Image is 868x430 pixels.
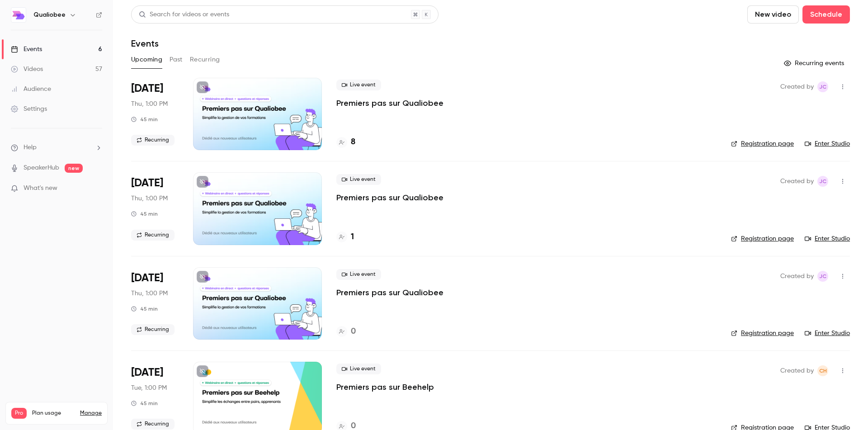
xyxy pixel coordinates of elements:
[91,184,102,193] iframe: Noticeable Trigger
[817,271,828,282] span: Julien Chateau
[131,38,159,49] h1: Events
[131,99,168,109] span: Thu, 1:00 PM
[351,231,354,243] h4: 1
[819,81,826,92] span: JC
[11,8,26,22] img: Qualiobee
[131,176,163,190] span: [DATE]
[731,234,794,243] a: Registration page
[11,143,102,152] li: help-dropdown-opener
[190,52,220,67] button: Recurring
[805,234,850,243] a: Enter Studio
[336,174,381,185] span: Live event
[11,85,51,94] div: Audience
[33,10,66,19] h6: Qualiobee
[747,5,799,24] button: New video
[170,52,183,67] button: Past
[24,143,37,152] span: Help
[131,210,158,217] div: 45 min
[336,136,355,148] a: 8
[817,81,828,92] span: Julien Chateau
[131,194,168,203] span: Thu, 1:00 PM
[336,231,354,243] a: 1
[805,139,850,148] a: Enter Studio
[24,184,57,193] span: What's new
[351,326,356,338] h4: 0
[805,329,850,338] a: Enter Studio
[731,329,794,338] a: Registration page
[131,305,158,312] div: 45 min
[131,267,179,340] div: Oct 16 Thu, 1:00 PM (Europe/Paris)
[336,364,381,374] span: Live event
[817,176,828,187] span: Julien Chateau
[131,271,163,285] span: [DATE]
[24,163,59,173] a: SpeakerHub
[780,365,814,376] span: Created by
[336,80,381,90] span: Live event
[131,78,179,150] div: Sep 18 Thu, 1:00 PM (Europe/Paris)
[32,410,75,417] span: Plan usage
[139,10,229,19] div: Search for videos or events
[65,164,83,173] span: new
[131,52,162,67] button: Upcoming
[336,192,443,203] a: Premiers pas sur Qualiobee
[819,365,827,376] span: CH
[131,81,163,96] span: [DATE]
[819,176,826,187] span: JC
[780,81,814,92] span: Created by
[131,172,179,245] div: Oct 2 Thu, 1:00 PM (Europe/Paris)
[131,365,163,380] span: [DATE]
[336,287,443,298] a: Premiers pas sur Qualiobee
[131,116,158,123] div: 45 min
[336,326,356,338] a: 0
[11,65,43,74] div: Videos
[11,408,27,419] span: Pro
[131,400,158,407] div: 45 min
[131,289,168,298] span: Thu, 1:00 PM
[336,98,443,109] a: Premiers pas sur Qualiobee
[731,139,794,148] a: Registration page
[819,271,826,282] span: JC
[351,136,355,148] h4: 8
[11,104,47,113] div: Settings
[131,383,167,392] span: Tue, 1:00 PM
[780,271,814,282] span: Created by
[780,176,814,187] span: Created by
[131,230,175,241] span: Recurring
[11,45,42,54] div: Events
[780,56,850,71] button: Recurring events
[131,135,175,146] span: Recurring
[802,5,850,24] button: Schedule
[336,382,434,392] a: Premiers pas sur Beehelp
[80,410,102,417] a: Manage
[817,365,828,376] span: Charles HUET
[131,324,175,335] span: Recurring
[131,419,175,430] span: Recurring
[336,269,381,280] span: Live event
